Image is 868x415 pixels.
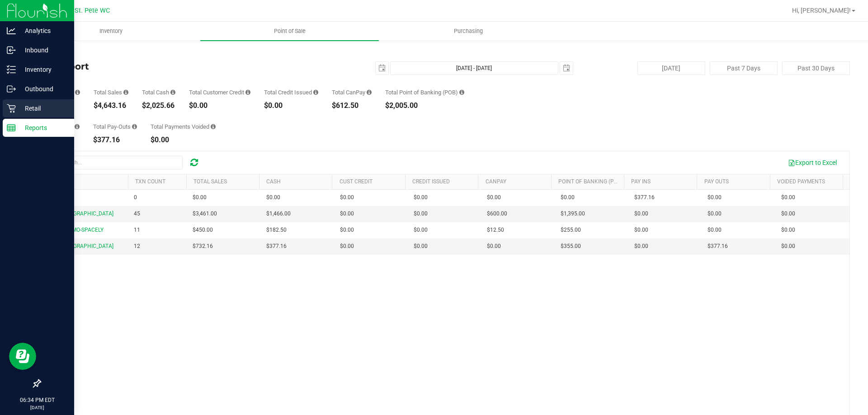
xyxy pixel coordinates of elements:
div: Total Cash [142,89,175,95]
i: Sum of the successful, non-voided point-of-banking payment transaction amounts, both via payment ... [459,89,464,95]
span: select [560,62,573,75]
span: $0.00 [414,226,428,234]
a: Cust Credit [340,178,373,185]
span: $3,461.00 [193,210,217,218]
div: Total Pay-Outs [93,124,137,130]
span: $1,466.00 [266,210,291,218]
span: Till 2 - COSMO-SPACELY [46,227,104,233]
i: Count of all successful payment transactions, possibly including voids, refunds, and cash-back fr... [75,89,80,95]
iframe: Resource center [9,343,36,370]
div: Total Credit Issued [264,89,318,95]
p: Reports [16,122,70,133]
div: $612.50 [332,102,372,109]
div: $0.00 [189,102,250,109]
span: $0.00 [414,210,428,218]
span: $0.00 [340,226,354,234]
button: Past 7 Days [710,61,778,75]
inline-svg: Retail [7,104,16,113]
div: $4,643.16 [94,102,128,109]
span: $355.00 [561,242,581,251]
inline-svg: Inbound [7,46,16,55]
div: $377.16 [93,136,137,144]
span: $0.00 [561,193,575,202]
a: Total Sales [193,178,227,185]
p: Retail [16,103,70,114]
p: Inbound [16,45,70,56]
span: $1,395.00 [561,210,585,218]
span: $182.50 [266,226,287,234]
i: Sum of all cash pay-ins added to tills within the date range. [75,124,80,130]
span: $12.50 [487,226,504,234]
span: $732.16 [193,242,213,251]
span: Hi, [PERSON_NAME]! [792,7,851,14]
i: Sum of all successful, non-voided cash payment transaction amounts (excluding tips and transactio... [170,89,175,95]
button: [DATE] [637,61,705,75]
div: $0.00 [151,136,216,144]
i: Sum of all successful, non-voided payment transaction amounts using CanPay (as well as manual Can... [367,89,372,95]
a: Cash [266,178,281,185]
span: $0.00 [781,226,795,234]
div: Total Customer Credit [189,89,250,95]
a: Point of Banking (POB) [558,178,623,185]
span: Point of Sale [262,27,318,35]
span: $0.00 [634,210,648,218]
p: Inventory [16,64,70,75]
span: $0.00 [634,242,648,251]
span: Purchasing [442,27,495,35]
span: $0.00 [340,210,354,218]
span: $377.16 [708,242,728,251]
a: Pay Ins [631,178,651,185]
div: Total CanPay [332,89,372,95]
h4: Till Report [40,61,310,71]
a: Point of Sale [200,22,379,41]
span: $377.16 [266,242,287,251]
div: $2,005.00 [385,102,464,109]
span: $0.00 [266,193,280,202]
div: $2,025.66 [142,102,175,109]
div: $0.00 [264,102,318,109]
span: $0.00 [414,242,428,251]
a: Inventory [22,22,200,41]
a: Voided Payments [777,178,825,185]
span: $0.00 [781,193,795,202]
div: Total Point of Banking (POB) [385,89,464,95]
span: 12 [134,242,140,251]
span: $450.00 [193,226,213,234]
button: Past 30 Days [782,61,850,75]
a: Credit Issued [412,178,450,185]
p: Analytics [16,25,70,36]
inline-svg: Analytics [7,26,16,35]
span: Till 1 - [GEOGRAPHIC_DATA] [46,210,113,217]
span: $0.00 [708,193,722,202]
span: $0.00 [487,193,501,202]
span: $0.00 [781,242,795,251]
span: 45 [134,210,140,218]
span: St. Pete WC [75,7,110,14]
span: $0.00 [634,226,648,234]
i: Sum of all cash pay-outs removed from tills within the date range. [132,124,137,130]
button: Export to Excel [782,155,843,170]
input: Search... [47,156,183,169]
i: Sum of all successful, non-voided payment transaction amounts using account credit as the payment... [245,89,250,95]
a: CanPay [486,178,506,185]
i: Sum of all successful refund transaction amounts from purchase returns resulting in account credi... [313,89,318,95]
a: TXN Count [135,178,165,185]
span: select [376,62,388,75]
span: Inventory [87,27,135,35]
span: $377.16 [634,193,655,202]
span: 0 [134,193,137,202]
span: 11 [134,226,140,234]
i: Sum of all successful, non-voided payment transaction amounts (excluding tips and transaction fee... [123,89,128,95]
span: $0.00 [193,193,207,202]
span: $0.00 [708,226,722,234]
span: $600.00 [487,210,507,218]
span: $255.00 [561,226,581,234]
span: $0.00 [340,193,354,202]
p: Outbound [16,84,70,94]
span: $0.00 [414,193,428,202]
a: Pay Outs [704,178,729,185]
inline-svg: Reports [7,123,16,132]
inline-svg: Inventory [7,65,16,74]
a: Purchasing [379,22,557,41]
span: $0.00 [487,242,501,251]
